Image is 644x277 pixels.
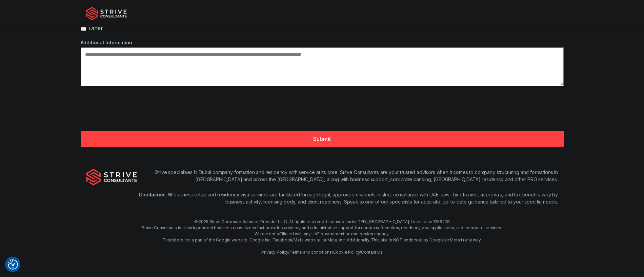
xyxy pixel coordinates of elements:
[81,25,86,31] input: Other
[289,250,332,255] a: Terms and conditions
[8,259,18,270] img: Revisit consent button
[137,169,558,183] p: Strive specialises in Dubai company formation and residency with service at its core. Strive Cons...
[81,39,564,46] label: Additional Information
[86,7,127,20] img: Strive Consultants
[86,169,137,186] img: Strive Consultants
[8,259,18,270] button: Consent Preferences
[261,250,288,255] a: Privacy Policy
[89,24,103,32] span: Other
[137,191,558,205] p: : All business setup and residency visa services are facilitated through legal, approved channels...
[361,250,382,255] a: Contact Us
[81,131,564,147] button: Submit
[333,250,360,255] a: Cookie Policy
[139,192,165,197] strong: Disclaimer
[81,96,184,123] iframe: reCAPTCHA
